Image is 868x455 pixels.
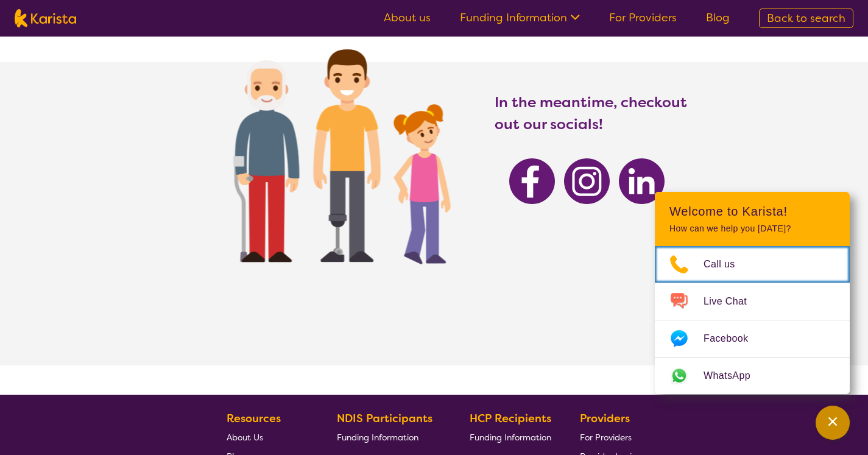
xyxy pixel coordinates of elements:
[509,158,555,204] img: Karista Facebook
[669,204,835,219] h2: Welcome to Karista!
[197,18,476,287] img: Karista provider enquiry success
[704,367,765,385] span: WhatsApp
[655,358,850,394] a: Web link opens in a new tab.
[669,224,835,234] p: How can we help you [DATE]?
[706,10,730,25] a: Blog
[759,9,853,28] a: Back to search
[767,11,845,26] span: Back to search
[384,10,431,25] a: About us
[704,255,750,273] span: Call us
[227,432,263,443] span: About Us
[15,9,76,27] img: Karista logo
[337,428,442,446] a: Funding Information
[619,158,665,204] img: Karista Linkedin
[470,432,551,443] span: Funding Information
[337,411,432,426] b: NDIS Participants
[337,432,418,443] span: Funding Information
[704,330,763,348] span: Facebook
[580,411,630,426] b: Providers
[655,192,850,394] div: Channel Menu
[580,428,637,446] a: For Providers
[609,10,677,25] a: For Providers
[704,292,761,311] span: Live Chat
[460,10,580,25] a: Funding Information
[580,432,632,443] span: For Providers
[816,406,850,440] button: Channel Menu
[655,246,850,394] ul: Choose channel
[470,428,551,446] a: Funding Information
[495,91,688,135] h3: In the meantime, checkout out our socials!
[227,428,308,446] a: About Us
[470,411,551,426] b: HCP Recipients
[564,158,610,204] img: Karista Instagram
[227,411,281,426] b: Resources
